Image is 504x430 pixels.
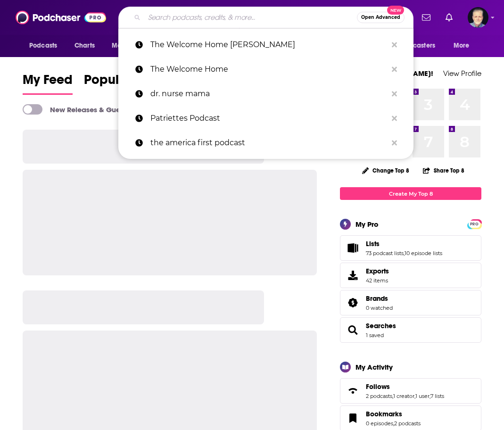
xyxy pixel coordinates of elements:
[387,6,404,15] span: New
[454,39,470,52] span: More
[118,33,413,57] a: The Welcome Home [PERSON_NAME]
[366,240,380,248] span: Lists
[29,39,57,52] span: Podcasts
[366,267,389,275] span: Exports
[118,7,413,28] div: Search podcasts, credits, & more...
[414,393,415,399] span: ,
[447,37,481,55] button: open menu
[355,220,379,229] div: My Pro
[118,106,413,131] a: Patriettes Podcast
[366,294,393,303] a: Brands
[418,9,434,25] a: Show notifications dropdown
[392,393,393,399] span: ,
[340,317,481,343] span: Searches
[443,69,481,78] a: View Profile
[366,322,396,330] a: Searches
[343,323,362,337] a: Searches
[468,7,488,28] button: Show profile menu
[84,72,164,93] span: Popular Feed
[340,235,481,261] span: Lists
[366,305,393,311] a: 0 watched
[393,393,414,399] a: 1 creator
[366,277,389,284] span: 42 items
[343,241,362,255] a: Lists
[74,39,95,52] span: Charts
[366,393,392,399] a: 2 podcasts
[68,37,100,55] a: Charts
[340,290,481,315] span: Brands
[150,82,387,106] p: dr. nurse mama
[366,382,390,391] span: Follows
[366,240,442,248] a: Lists
[366,250,404,256] a: 73 podcast lists
[23,104,147,115] a: New Releases & Guests Only
[118,82,413,106] a: dr. nurse mama
[118,131,413,155] a: the america first podcast
[340,187,481,200] a: Create My Top 8
[405,250,442,256] a: 10 episode lists
[366,420,393,427] a: 0 episodes
[340,378,481,404] span: Follows
[442,9,456,25] a: Show notifications dropdown
[343,296,362,309] a: Brands
[468,7,488,28] span: Logged in as JonesLiterary
[469,221,480,228] span: PRO
[415,393,430,399] a: 1 user
[355,363,393,372] div: My Activity
[384,37,449,55] button: open menu
[366,294,388,303] span: Brands
[343,412,362,425] a: Bookmarks
[366,332,384,339] a: 1 saved
[356,165,415,176] button: Change Top 8
[366,410,421,418] a: Bookmarks
[150,131,387,155] p: the america first podcast
[150,33,387,57] p: The Welcome Home Gina Romero
[422,161,465,180] button: Share Top 8
[16,8,106,26] img: Podchaser - Follow, Share and Rate Podcasts
[23,72,73,93] span: My Feed
[105,37,157,55] button: open menu
[366,410,402,418] span: Bookmarks
[112,39,145,52] span: Monitoring
[343,269,362,282] span: Exports
[430,393,430,399] span: ,
[23,72,73,95] a: My Feed
[150,57,387,82] p: The Welcome Home
[394,420,421,427] a: 2 podcasts
[366,382,444,391] a: Follows
[118,57,413,82] a: The Welcome Home
[468,7,488,28] img: User Profile
[393,420,394,427] span: ,
[144,10,357,25] input: Search podcasts, credits, & more...
[84,72,164,95] a: Popular Feed
[343,384,362,397] a: Follows
[357,12,405,23] button: Open AdvancedNew
[340,263,481,288] a: Exports
[430,393,444,399] a: 7 lists
[469,220,480,227] a: PRO
[361,15,400,20] span: Open Advanced
[404,250,405,256] span: ,
[150,106,387,131] p: Patriettes Podcast
[23,37,69,55] button: open menu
